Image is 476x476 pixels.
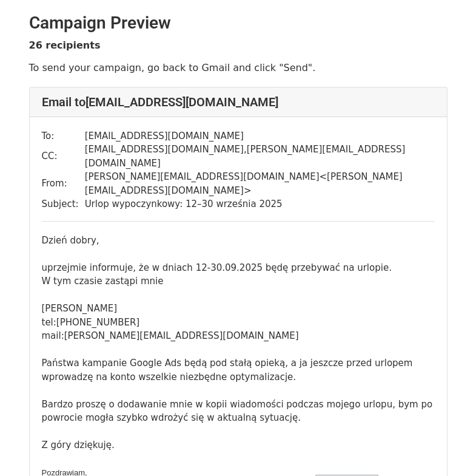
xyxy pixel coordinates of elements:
td: Subject: [42,197,85,211]
td: From: [42,170,85,197]
td: [PERSON_NAME][EMAIL_ADDRESS][DOMAIN_NAME] < [PERSON_NAME][EMAIL_ADDRESS][DOMAIN_NAME] > [85,170,435,197]
div: Dzień dobry, uprzejmie informuje, że w dniach 12-30.09.2025 będę przebywać na urlopie. W tym czas... [42,234,435,452]
td: CC: [42,143,85,170]
td: [EMAIL_ADDRESS][DOMAIN_NAME] , [PERSON_NAME][EMAIL_ADDRESS][DOMAIN_NAME] [85,143,435,170]
strong: 26 recipients [29,39,101,51]
td: Urlop wypoczynkowy: 12–30 września 2025 [85,197,435,211]
td: [EMAIL_ADDRESS][DOMAIN_NAME] [85,129,435,143]
p: To send your campaign, go back to Gmail and click "Send". [29,61,448,74]
td: To: [42,129,85,143]
h2: Campaign Preview [29,13,448,33]
h4: Email to [EMAIL_ADDRESS][DOMAIN_NAME] [42,95,435,109]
